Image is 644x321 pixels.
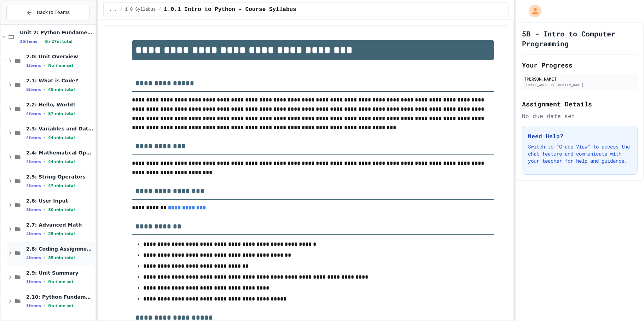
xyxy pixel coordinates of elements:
span: ... [109,7,117,12]
span: • [44,279,45,285]
span: • [44,135,45,140]
span: • [44,231,45,237]
span: 1.0.1 Intro to Python - Course Syllabus [164,5,296,14]
span: • [44,255,45,261]
span: 2.5: String Operators [26,174,94,180]
span: 4 items [26,111,41,116]
span: No time set [48,304,74,308]
h1: 5B - Intro to Computer Programming [522,29,638,48]
h3: Need Help? [528,132,632,140]
span: 2.8: Coding Assignments [26,246,94,252]
span: 35 items [20,39,37,44]
span: • [44,303,45,309]
span: / [158,7,161,12]
span: Back to Teams [37,9,70,16]
span: 5h 27m total [45,39,72,44]
span: • [44,87,45,92]
span: 5 items [26,87,41,92]
span: 1.0 Syllabus [125,7,156,12]
span: 35 min total [48,256,75,260]
span: 44 min total [48,159,75,164]
span: 25 min total [48,232,75,236]
span: 2.4: Mathematical Operators [26,150,94,156]
span: 2.1: What is Code? [26,77,94,84]
span: • [40,39,42,44]
span: Unit 2: Python Fundamentals [20,29,94,36]
span: 45 min total [48,87,75,92]
h2: Your Progress [522,60,638,70]
span: 2.2: Hello, World! [26,101,94,108]
span: 30 min total [48,208,75,212]
span: • [44,159,45,164]
span: 1 items [26,280,41,284]
span: • [44,207,45,212]
span: No time set [48,280,74,284]
h2: Assignment Details [522,99,638,109]
span: 4 items [26,232,41,236]
span: 2.0: Unit Overview [26,53,94,60]
span: 2.9: Unit Summary [26,270,94,276]
div: No due date set [522,112,638,120]
p: Switch to "Grade View" to access the chat feature and communicate with your teacher for help and ... [528,143,632,164]
span: 4 items [26,256,41,260]
span: 4 items [26,183,41,188]
span: 2.10: Python Fundamentals Study Guide [26,294,94,300]
span: 47 min total [48,183,75,188]
span: 4 items [26,159,41,164]
span: 1 items [26,304,41,308]
span: • [44,183,45,188]
span: 57 min total [48,111,75,116]
div: [PERSON_NAME] [524,76,636,82]
div: [EMAIL_ADDRESS][DOMAIN_NAME] [524,82,636,88]
span: 1 items [26,63,41,68]
div: My Account [521,3,543,19]
span: • [44,111,45,116]
span: 2.3: Variables and Data Types [26,126,94,132]
span: 2.6: User Input [26,198,94,204]
span: 4 items [26,135,41,140]
span: / [120,7,122,12]
span: • [44,63,45,68]
span: 44 min total [48,135,75,140]
button: Back to Teams [6,5,90,20]
span: No time set [48,63,74,68]
span: 3 items [26,208,41,212]
span: 2.7: Advanced Math [26,222,94,228]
